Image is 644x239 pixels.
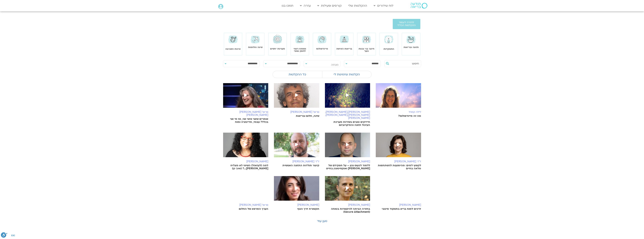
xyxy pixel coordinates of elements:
p: ללמוד לכעוס נכון – על תפקידם של [PERSON_NAME] ואוקסיטוצין בחיינו [325,164,370,170]
img: %D7%90%D7%A0%D7%90%D7%91%D7%9C%D7%94-%D7%A9%D7%A7%D7%93-2.jpeg [376,133,421,161]
p: חיידקים טובים בשירות מערכת העיכול תזונה והמיקרוביום [325,121,370,127]
h6: [PERSON_NAME] [274,203,319,207]
p: בחזרה הביתה להיקשרות בטוחה (Secure Attachment) [325,207,370,213]
a: תזונה ובריאות [404,46,419,49]
img: arnina_kishtan.jpg [223,133,268,161]
a: לוח שידורים [372,2,395,9]
img: %D7%9E%D7%99%D7%99%D7%A0%D7%93%D7%A4%D7%95%D7%9C%D7%A0%D7%A1.jpg [376,83,421,111]
p: קיצור תולדות התזונה האנושית [274,164,319,167]
a: [PERSON_NAME] תקשורת דרך הגוף [274,176,319,210]
a: תמכו בנו [280,2,295,9]
img: %D7%90%D7%95%D7%A8%D7%99-%D7%9E%D7%90%D7%99%D7%A8-%D7%A6%D7%99%D7%96%D7%99%D7%A7-1.jpeg [274,133,319,161]
a: פרופ׳ [PERSON_NAME] הערך המרפא של החלום [223,176,268,210]
img: 2%D7%90%D7%99%D7%9C%D7%A0%D7%99%D7%AA-%D7%AA%D7%93%D7%9E%D7%95%D7%A8-1-1.jpg [274,176,319,204]
p: תקשורת דרך הגוף [274,207,319,210]
a: [PERSON_NAME] בחזרה הביתה להיקשרות בטוחה (Secure Attachment) [325,176,370,213]
h6: [PERSON_NAME],[PERSON_NAME],[PERSON_NAME],[PERSON_NAME],[PERSON_NAME] [325,111,370,120]
label: הקלטות שזמינות לי [322,71,371,78]
p: שינה, חלום ובריאות [274,114,319,118]
input: חיפוש [390,60,419,67]
a: בריאות האישה [336,47,352,50]
img: %D7%90%D7%91%D7%99%D7%91%D7%94.png [223,83,268,111]
a: פרופ׳ [PERSON_NAME] שינה, חלום ובריאות [274,83,319,118]
a: ד"ר [PERSON_NAME] לקפוץ למים: מהימנעות להשתתפות מלאה בחיים [376,133,421,170]
h6: פרופ׳ [PERSON_NAME] [223,203,268,207]
img: %D7%A8%D7%95%D7%AA-%D7%91%D7%9F-%D7%90%D7%A9%D7%A8.jpg [325,176,370,204]
span: לחזרה לעמוד ההקלטות הכללי [397,21,416,27]
h6: ד"ר [PERSON_NAME] [376,160,421,163]
span: מנחה [331,63,339,67]
a: [PERSON_NAME] ללמוד לכעוס נכון – על תפקידם של [PERSON_NAME] ואוקסיטוצין בחיינו [325,133,370,170]
a: פרופ' [PERSON_NAME][PERSON_NAME] אומרים שאני אינני אני, אז מי אני בכלל? עצמי, מדיטציה ומוח [223,83,268,124]
h6: [PERSON_NAME] [376,203,421,207]
a: ד"ר [PERSON_NAME] קיצור תולדות התזונה האנושית [274,133,319,167]
a: לחזרה לעמוד ההקלטות הכללי [393,19,420,29]
h6: [PERSON_NAME] [223,160,268,163]
img: תודעה בריאה [411,3,427,9]
h6: ד"ר [PERSON_NAME] [274,160,319,163]
a: ההקלטות שלי [346,2,369,9]
a: לילה קמחי מה זה מיינדפולנס? [376,83,421,118]
a: חינוך בני ובנות נוער [359,47,374,52]
a: מערכת יחסים [270,47,285,50]
a: [PERSON_NAME] דרכים למוח בריא בתפקוד מיטבי [376,176,421,210]
h6: לילה קמחי [376,111,421,114]
h6: פרופ' [PERSON_NAME][PERSON_NAME] [223,111,268,117]
img: %D7%90%D7%95%D7%A4%D7%99%D7%A8-%D7%A4%D7%95%D7%92%D7%9C-1.jpg [376,176,421,204]
img: %D7%A4%D7%A8%D7%95%D7%A4%D7%B3-%D7%90%D7%91%D7%A9%D7%9C%D7%95%D7%9D-%D7%90%D7%9C%D7%99%D7%A6%D7%9... [274,83,319,111]
a: עזרה [298,2,313,9]
a: טען עוד [317,219,327,223]
h6: [PERSON_NAME] [325,203,370,207]
h6: [PERSON_NAME] [325,160,370,163]
a: ממתח רגשי לחוסן נפשי [294,47,306,52]
a: שינה וחלומות [248,46,263,49]
p: דרכים למוח בריא בתפקוד מיטבי [376,207,421,210]
h6: פרופ׳ [PERSON_NAME] [274,111,319,114]
a: התמקדות [383,47,394,50]
p: אומרים שאני אינני אני, אז מי אני בכלל? עצמי, מדיטציה ומוח [223,118,268,124]
p: הערך המרפא של החלום [223,207,268,210]
a: קורסים ופעילות [315,2,343,9]
img: Untitled-design-8.png [325,83,370,111]
a: מיינדפולנס [316,47,328,50]
p: לקפוץ למים: מהימנעות להשתתפות מלאה בחיים [376,164,421,170]
a: [PERSON_NAME],[PERSON_NAME],[PERSON_NAME],[PERSON_NAME],[PERSON_NAME] חיידקים טובים בשירות מערכת ... [325,83,370,127]
p: למה (לעזאזל) השינוי לא מצליח [PERSON_NAME]…? (ואיך כן) [223,164,268,170]
label: כל ההקלטות [273,71,322,78]
a: איכות הסביבה [225,47,241,50]
img: %D7%A4%D7%A8%D7%95%D7%A4%D7%B3-%D7%A8%D7%95%D7%99%D7%AA-%D7%A8%D7%90%D7%95%D7%A4%D7%9E%D7%9F-1.jpg [223,176,268,204]
a: [PERSON_NAME] למה (לעזאזל) השינוי לא מצליח [PERSON_NAME]…? (ואיך כן) [223,133,268,170]
img: %D7%AA%D7%9E%D7%99%D7%A8-%D7%90%D7%A9%D7%9E%D7%9F-e1601904146928-2.jpg [325,133,370,161]
p: מה זה מיינדפולנס? [376,114,421,118]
